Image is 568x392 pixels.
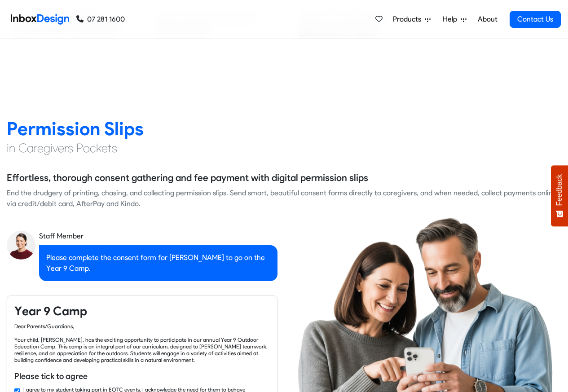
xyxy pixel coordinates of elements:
[39,245,277,281] div: Please complete the consent form for [PERSON_NAME] to go on the Year 9 Camp.
[39,231,277,242] div: Staff Member
[510,11,561,28] a: Contact Us
[7,188,561,209] div: End the drudgery of printing, chasing, and collecting permission slips. Send smart, beautiful con...
[14,370,270,382] h6: Please tick to agree
[76,14,125,25] a: 07 281 1600
[439,10,470,28] a: Help
[443,14,461,25] span: Help
[551,165,568,226] button: Feedback - Show survey
[393,14,425,25] span: Products
[7,171,368,185] h5: Effortless, thorough consent gathering and fee payment with digital permission slips
[14,323,270,363] div: Dear Parents/Guardians, Your child, [PERSON_NAME], has the exciting opportunity to participate in...
[389,10,434,28] a: Products
[475,10,500,28] a: About
[14,303,270,319] h4: Year 9 Camp
[555,174,564,206] span: Feedback
[7,117,561,140] h2: Permission Slips
[7,231,35,260] img: staff_avatar.png
[7,140,561,156] h4: in Caregivers Pockets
